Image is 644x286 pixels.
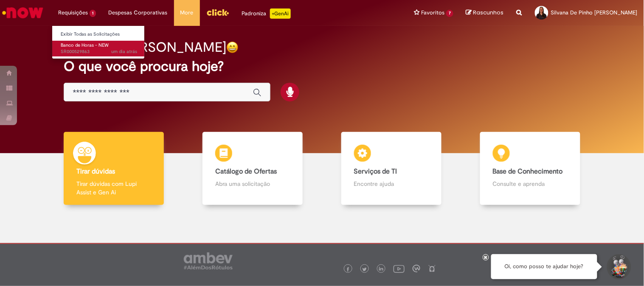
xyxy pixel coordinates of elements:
span: 7 [446,10,453,17]
span: 1 [90,10,96,17]
div: Padroniza [242,8,291,19]
a: Base de Conhecimento Consulte e aprenda [461,132,599,205]
img: click_logo_yellow_360x200.png [206,6,229,19]
a: Serviços de TI Encontre ajuda [322,132,461,205]
span: SR000529863 [61,48,137,55]
div: Oi, como posso te ajudar hoje? [491,254,597,279]
a: Aberto SR000529863 : Banco de Horas - NEW [52,41,146,56]
span: Rascunhos [473,8,504,17]
b: Catálogo de Ofertas [215,167,277,176]
img: logo_footer_twitter.png [363,267,367,272]
p: Abra uma solicitação [215,179,290,188]
span: More [180,8,194,17]
img: logo_footer_linkedin.png [379,267,383,272]
img: logo_footer_youtube.png [394,263,405,274]
span: Despesas Corporativas [109,8,168,17]
a: Tirar dúvidas Tirar dúvidas com Lupi Assist e Gen Ai [45,132,183,205]
time: 26/08/2025 13:41:32 [111,48,137,55]
img: logo_footer_facebook.png [346,267,350,272]
h2: Bom dia, [PERSON_NAME] [64,40,226,55]
b: Base de Conhecimento [493,167,563,176]
h2: O que você procura hoje? [64,59,580,74]
b: Serviços de TI [354,167,397,176]
img: logo_footer_naosei.png [428,265,436,272]
b: Tirar dúvidas [76,167,115,176]
img: logo_footer_ambev_rotulo_gray.png [184,252,233,269]
span: Banco de Horas - NEW [61,42,109,48]
p: Consulte e aprenda [493,179,568,188]
p: Tirar dúvidas com Lupi Assist e Gen Ai [76,179,151,196]
img: happy-face.png [226,41,239,53]
p: +GenAi [270,8,291,19]
span: Favoritos [421,8,444,17]
a: Rascunhos [466,9,504,17]
button: Iniciar Conversa de Suporte [606,254,631,280]
span: Requisições [58,8,88,17]
span: Silvana De Pinho [PERSON_NAME] [551,9,638,16]
img: ServiceNow [1,4,45,21]
a: Exibir Todas as Solicitações [52,30,146,39]
span: um dia atrás [111,48,137,55]
a: Catálogo de Ofertas Abra uma solicitação [183,132,322,205]
img: logo_footer_workplace.png [413,265,420,272]
p: Encontre ajuda [354,179,429,188]
ul: Requisições [52,25,145,59]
